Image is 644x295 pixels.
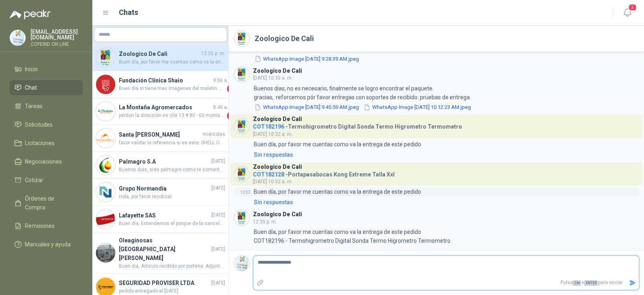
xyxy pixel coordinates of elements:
[620,6,634,20] button: 2
[25,176,43,184] span: Cotizar
[252,150,639,159] a: Sin respuestas
[119,58,225,66] span: Buen día, por favor me cuentas como va la entrega de este pedido COT182196 - Termohigrometro Digi...
[119,279,210,287] h4: SEGURIDAD PROVISER LTDA
[96,209,115,229] img: Company Logo
[119,76,212,85] h4: Fundación Clínica Shaio
[10,98,83,114] a: Tareas
[628,4,637,11] span: 2
[119,85,225,93] span: Buen dia si tiene mas imagenes del maletin medico
[10,218,83,234] a: Remisiones
[211,158,225,165] span: [DATE]
[573,280,581,286] span: Ctrl
[234,210,249,225] img: Company Logo
[119,262,225,270] span: Buen dia, Articulo recibido por porteria. Adjunto evidencia.
[10,154,83,169] a: Negociaciones
[119,166,225,174] span: Buenos dias, sres palmagro como te comente por el interno, favor despachar el equipo en devolucio...
[211,211,225,219] span: [DATE]
[626,276,639,290] button: Enviar
[10,117,83,132] a: Solicitudes
[25,240,71,249] span: Manuales y ayuda
[254,150,293,159] div: Sin respuestas
[213,104,235,111] span: 8:43 a. m.
[253,75,293,81] span: [DATE] 10:30 a. m.
[234,166,249,182] img: Company Logo
[96,129,115,148] img: Company Logo
[253,69,302,73] h3: Zoologico De Cali
[253,117,302,121] h3: Zoologico De Cali
[119,287,225,295] span: pedido entregado el [DATE]
[10,237,83,252] a: Manuales y ayuda
[267,276,626,290] p: Pulsa + para enviar
[253,131,293,137] span: [DATE] 10:32 a. m.
[119,103,212,112] h4: La Montaña Agromercados
[10,172,83,188] a: Cotizar
[96,182,115,202] img: Company Logo
[119,236,210,262] h4: Oleaginosas [GEOGRAPHIC_DATA][PERSON_NAME]
[92,44,228,71] a: Company LogoZoologico De Cali12:35 p. m.Buen día, por favor me cuentas como va la entrega de este...
[10,61,83,77] a: Inicio
[25,139,55,147] span: Licitaciones
[211,246,225,253] span: [DATE]
[119,49,200,58] h4: Zoologico De Cali
[254,55,360,63] button: WhatsApp Image [DATE] 9.28.39 AM.jpeg
[253,165,302,169] h3: Zoologico De Cali
[234,67,249,82] img: Company Logo
[119,139,225,147] span: favor validar la referencia si es esta: SHELL OMALA S2 G 220
[211,184,225,192] span: [DATE]
[119,193,225,201] span: Hola, por favor recotizar.
[96,243,115,262] img: Company Logo
[96,75,115,94] img: Company Logo
[234,31,249,46] img: Company Logo
[234,119,249,134] img: Company Logo
[25,194,75,212] span: Órdenes de Compra
[253,276,267,290] label: Adjuntar archivos
[253,123,284,130] span: COT182196
[92,233,228,274] a: Company LogoOleaginosas [GEOGRAPHIC_DATA][PERSON_NAME][DATE]Buen dia, Articulo recibido por porte...
[253,179,293,184] span: [DATE] 10:32 a. m.
[92,71,228,98] a: Company LogoFundación Clínica Shaio9:56 a. m.Buen dia si tiene mas imagenes del maletin medico1
[25,221,55,230] span: Remisiones
[584,280,598,286] span: ENTER
[252,198,639,207] a: Sin respuestas
[119,112,225,120] span: perdon la direccion es clle 13 # 80 - 60 montaña de pasoancho
[96,156,115,175] img: Company Logo
[227,112,235,120] span: 2
[211,279,225,287] span: [DATE]
[227,85,235,93] span: 1
[10,135,83,151] a: Licitaciones
[254,227,450,245] p: Buen día, por favor me cuentas como va la entrega de este pedido COT182196 - Termohigrometro Digi...
[25,102,43,111] span: Tareas
[25,65,38,74] span: Inicio
[25,83,37,92] span: Chat
[10,30,25,45] img: Company Logo
[10,10,51,19] img: Logo peakr
[119,130,201,139] h4: Santa [PERSON_NAME]
[96,48,115,67] img: Company Logo
[203,131,225,138] span: miércoles
[92,125,228,152] a: Company LogoSanta [PERSON_NAME]miércolesfavor validar la referencia si es esta: SHELL OMALA S2 G 220
[119,211,210,220] h4: Lafayette SAS
[254,103,360,112] button: WhatsApp Image [DATE] 9.45.59 AM.jpeg
[253,219,277,225] span: 12:35 p. m.
[10,80,83,95] a: Chat
[92,206,228,233] a: Company LogoLafayette SAS[DATE]Buen día, Entendemos el porque de la cancelación y solicitamos dis...
[253,171,284,178] span: COT182128
[234,256,249,271] img: Company Logo
[255,33,314,44] h2: Zoologico De Cali
[119,184,210,193] h4: Grupo Normandía
[213,77,235,84] span: 9:56 a. m.
[254,187,421,196] p: Buen día, por favor me cuentas como va la entrega de este pedido
[96,102,115,121] img: Company Logo
[92,179,228,206] a: Company LogoGrupo Normandía[DATE]Hola, por favor recotizar.
[253,212,302,217] h3: Zoologico De Cali
[10,191,83,215] a: Órdenes de Compra
[254,198,293,207] div: Sin respuestas
[119,7,138,18] h1: Chats
[31,42,83,47] p: COFEIND ON LINE
[119,220,225,227] span: Buen día, Entendemos el porque de la cancelación y solicitamos disculpa por los inconvenientes ca...
[253,169,395,177] h4: - Portapasabocas Kong Extreme Talla Xxl
[254,140,421,149] p: Buen día, por favor me cuentas como va la entrega de este pedido
[253,121,462,129] h4: - Termohigrometro Digital Sonda Termo Higrometro Termometro
[25,157,62,166] span: Negociaciones
[25,120,53,129] span: Solicitudes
